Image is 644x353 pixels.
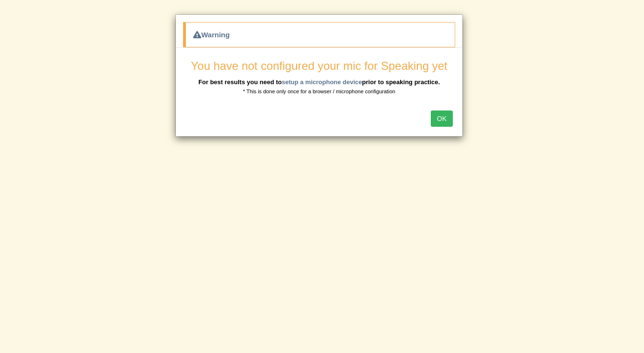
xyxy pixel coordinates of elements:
span: You have not configured your mic for Speaking yet [191,59,447,72]
a: setup a microphone device [282,78,362,86]
b: For best results you need to prior to speaking practice. [198,78,440,86]
button: OK [431,110,453,127]
div: Warning [183,22,455,47]
small: * This is done only once for a browser / microphone configuration [243,88,395,94]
